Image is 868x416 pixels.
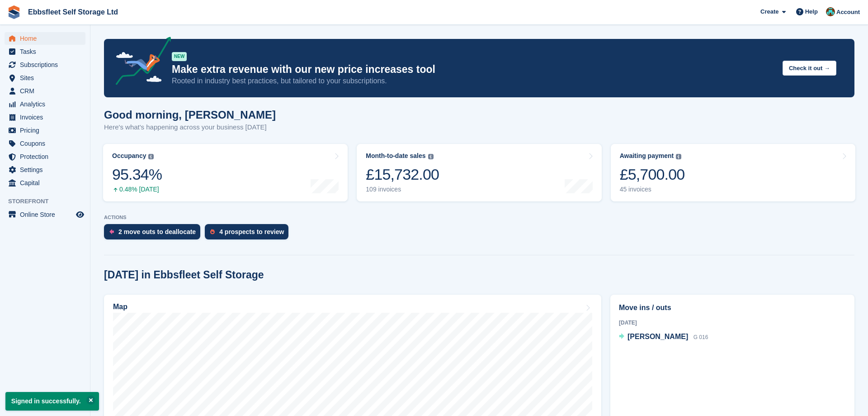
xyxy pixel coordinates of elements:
span: Pricing [20,124,74,137]
a: [PERSON_NAME] G 016 [619,331,708,343]
img: stora-icon-8386f47178a22dfd0bd8f6a31ec36ba5ce8667c1dd55bd0f319d3a0aa187defe.svg [7,5,21,19]
div: 95.34% [112,165,162,184]
div: [DATE] [619,319,846,327]
div: NEW [172,52,187,61]
a: menu [5,45,85,58]
div: Occupancy [112,152,146,160]
a: 4 prospects to review [205,224,293,244]
div: Month-to-date sales [366,152,425,160]
img: icon-info-grey-7440780725fd019a000dd9b08b2336e03edf1995a4989e88bcd33f0948082b44.svg [148,154,154,159]
span: Capital [20,177,74,189]
span: Tasks [20,45,74,58]
span: Protection [20,150,74,163]
h2: [DATE] in Ebbsfleet Self Storage [104,269,264,281]
div: £5,700.00 [620,165,685,184]
p: Signed in successfully. [5,392,99,411]
a: Awaiting payment £5,700.00 45 invoices [611,144,855,201]
div: 109 invoices [366,186,439,193]
span: Home [20,32,74,45]
a: 2 move outs to deallocate [104,224,205,244]
div: 45 invoices [620,186,685,193]
span: Create [760,7,778,16]
a: menu [5,98,85,110]
span: Settings [20,163,74,176]
span: Subscriptions [20,58,74,71]
h2: Move ins / outs [619,302,846,313]
a: menu [5,72,85,84]
div: Awaiting payment [620,152,674,160]
span: Storefront [8,197,90,206]
div: 0.48% [DATE] [112,186,162,193]
span: Sites [20,72,74,84]
div: £15,732.00 [366,165,439,184]
img: price-adjustments-announcement-icon-8257ccfd72463d97f412b2fc003d46551f7dbcb40ab6d574587a9cd5c0d94... [108,37,171,88]
p: Make extra revenue with our new price increases tool [172,63,775,76]
span: [PERSON_NAME] [627,333,688,340]
span: Help [805,7,818,16]
span: Online Store [20,208,74,221]
span: Invoices [20,111,74,124]
span: Coupons [20,137,74,150]
span: CRM [20,85,74,97]
a: menu [5,111,85,124]
h2: Map [113,303,127,311]
a: menu [5,58,85,71]
img: icon-info-grey-7440780725fd019a000dd9b08b2336e03edf1995a4989e88bcd33f0948082b44.svg [676,154,681,159]
a: menu [5,177,85,189]
img: prospect-51fa495bee0391a8d652442698ab0144808aea92771e9ea1ae160a38d050c398.svg [210,229,215,234]
a: Occupancy 95.34% 0.48% [DATE] [103,144,348,201]
a: menu [5,32,85,45]
a: Month-to-date sales £15,732.00 109 invoices [357,144,601,201]
a: menu [5,208,85,221]
a: menu [5,85,85,97]
img: move_outs_to_deallocate_icon-f764333ba52eb49d3ac5e1228854f67142a1ed5810a6f6cc68b1a99e826820c5.svg [109,229,114,234]
span: Analytics [20,98,74,110]
h1: Good morning, [PERSON_NAME] [104,109,276,121]
span: Account [836,8,860,17]
img: icon-info-grey-7440780725fd019a000dd9b08b2336e03edf1995a4989e88bcd33f0948082b44.svg [428,154,434,159]
span: G 016 [693,334,708,340]
p: Here's what's happening across your business [DATE] [104,122,276,133]
a: menu [5,137,85,150]
div: 4 prospects to review [219,228,284,235]
a: menu [5,124,85,137]
img: George Spring [826,7,835,16]
a: menu [5,150,85,163]
a: menu [5,163,85,176]
a: Ebbsfleet Self Storage Ltd [24,5,122,19]
p: ACTIONS [104,215,854,220]
a: Preview store [75,209,85,220]
p: Rooted in industry best practices, but tailored to your subscriptions. [172,76,775,86]
div: 2 move outs to deallocate [118,228,196,235]
button: Check it out → [783,61,836,76]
